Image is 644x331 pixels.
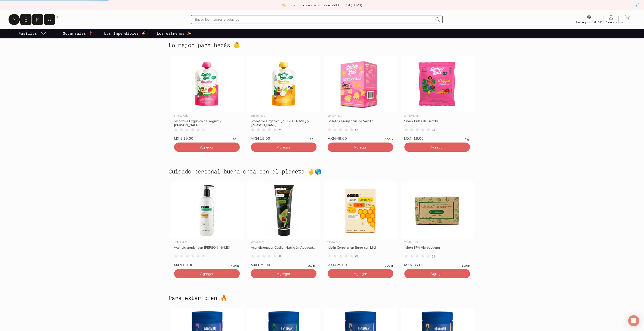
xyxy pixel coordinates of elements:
span: Agregar [277,145,290,149]
span: MXN 35.00 [404,263,424,267]
a: Los Imperdibles ⚡️ [103,29,147,38]
img: check [282,3,286,7]
a: 34307 smoothie orgánico de coco y frutas smileykidsSmiley KidsSmoothie Orgánico [PERSON_NAME] y [... [247,56,320,141]
span: ( 0 ) [202,255,205,257]
a: 34306 galletas granjeritas de vainilla smiley kidsSmiley KidsGalletas Granjeritas de Vainilla(0)M... [324,56,397,141]
span: ( 0 ) [432,128,435,131]
img: 34307 smoothie orgánico de coco y frutas smileykids [247,56,320,112]
div: Smiley Kids [251,114,317,117]
span: ( 0 ) [279,255,282,257]
a: 34305 snack puffs de frutilla smiley kidsSmiley KidsSnack Puffs de Frutilla(0)MXN 19.0012 gr [401,56,474,141]
span: Mi carrito [621,20,635,24]
button: Agregar [404,269,470,278]
div: Smoothie Orgánico de Yogurt y [PERSON_NAME] [174,119,240,127]
button: Agregar [251,142,317,152]
span: 250 ml [308,264,317,267]
p: Los Imperdibles ⚡️ [104,31,146,36]
button: Agregar [174,142,240,152]
div: Acondicionador Capilar Nutrición Aguacat... [251,245,317,254]
span: MXN 19.00 [251,136,270,141]
span: Agregar [277,271,290,276]
img: 34305 snack puffs de frutilla smiley kids [401,56,474,112]
h2: Para estar bien 🔥 [169,295,475,301]
img: jabon corporal en barra con miel yema [324,182,397,239]
div: Smiley Kids [174,114,240,117]
span: 90 gr [310,138,317,141]
p: Sucursales 📍 [63,31,93,36]
span: ( 0 ) [279,128,282,131]
p: Los estrenos ✨ [157,31,191,36]
span: Agregar [200,145,214,149]
span: MXN 79.00 [251,263,270,267]
span: Agregar [431,145,444,149]
input: Busca los mejores productos [195,17,433,22]
span: MXN 49.00 [328,136,347,141]
button: Agregar [251,269,317,278]
a: pasillo-todos-link [18,29,47,38]
img: 33952 acondicionador aguacate nutricion yema [247,182,320,239]
a: 33952 acondicionador aguacate nutricion yemaYEMA & CoAcondicionador Capilar Nutrición Aguacat...(... [247,182,320,267]
span: Agregar [200,271,214,276]
span: ( 0 ) [355,128,358,131]
span: 400 ml [231,264,240,267]
button: Agregar [174,269,240,278]
p: ¡Envío gratis en pedidos de $500 o más! (CDMX) [289,3,362,7]
div: Acondicionador con [PERSON_NAME] [174,245,240,254]
a: Mi carrito [619,15,637,24]
span: 100 gr [385,264,393,267]
span: Agregar [354,145,367,149]
a: Entrega a: 01090 [574,15,604,24]
img: 34308 Smoothie Orgánico de Yogurt y Frutas smileykids [170,56,243,112]
div: Smiley Kids [328,114,393,117]
div: Jabón SPA Hierbabuena [404,245,470,254]
a: Sucursales 📍 [62,29,94,38]
span: MXN 19.00 [174,136,194,141]
span: MXN 69.00 [174,263,194,267]
p: Pasillos [18,31,37,36]
span: Entrega a: 01090 [576,20,602,24]
span: 90 gr [233,138,240,141]
span: 150 gr [385,138,393,141]
span: ( 0 ) [432,255,435,257]
span: ( 0 ) [202,128,205,131]
button: Agregar [404,142,470,152]
h2: Cuidado personal buena onda con el planeta ✌️🌎 [169,168,475,174]
a: 33950 jabon spa hierbabuena yemaYEMA & CoJabón SPA Hierbabuena(0)MXN 35.00100 gr [401,182,474,267]
a: Cuenta [604,15,619,24]
span: 100 gr [462,264,470,267]
span: Agregar [431,271,444,276]
div: Jabón Corporal en Barra con Miel [328,245,393,254]
div: Open Intercom Messenger [628,315,639,326]
img: 33818 acondicionador con almendra yema [170,182,243,239]
a: 34308 Smoothie Orgánico de Yogurt y Frutas smileykidsSmiley KidsSmoothie Orgánico de Yogurt y [PE... [170,56,243,141]
a: Los estrenos ✨ [156,29,192,38]
div: Smiley Kids [404,114,470,117]
div: YEMA & Co [404,241,470,244]
div: YEMA & Co [174,241,240,244]
a: 33818 acondicionador con almendra yemaYEMA & CoAcondicionador con [PERSON_NAME](0)MXN 69.00400 ml [170,182,243,267]
img: 34306 galletas granjeritas de vainilla smiley kids [324,56,397,112]
span: MXN 19.00 [404,136,424,141]
div: YEMA & Co [328,241,393,244]
img: 33950 jabon spa hierbabuena yema [401,182,474,239]
span: MXN 25.00 [328,263,347,267]
div: YEMA & Co [251,241,317,244]
button: Agregar [328,269,393,278]
a: jabon corporal en barra con miel yemaYEMA & CoJabón Corporal en Barra con Miel(0)MXN 25.00100 gr [324,182,397,267]
div: Galletas Granjeritas de Vainilla [328,119,393,127]
div: Snack Puffs de Frutilla [404,119,470,127]
h2: Lo mejor para bebés 👶 [169,42,475,48]
span: Cuenta [606,20,617,24]
button: Agregar [328,142,393,152]
div: Smoothie Orgánico [PERSON_NAME] y [PERSON_NAME] [251,119,317,127]
span: 12 gr [464,138,470,141]
span: Agregar [354,271,367,276]
span: ( 0 ) [355,255,358,257]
